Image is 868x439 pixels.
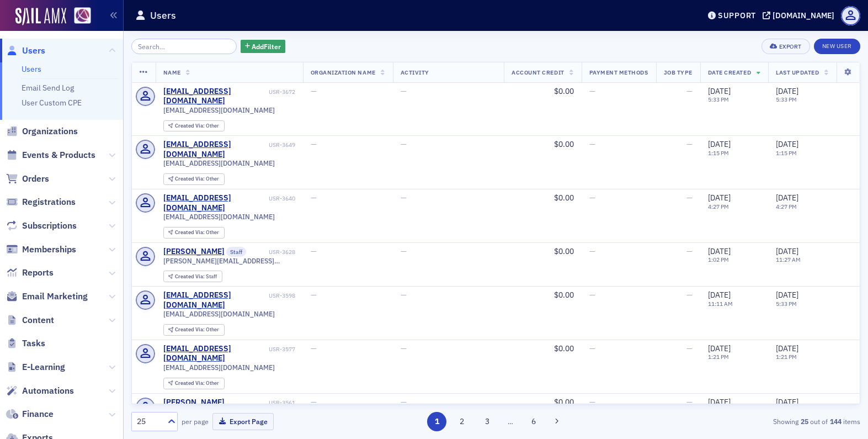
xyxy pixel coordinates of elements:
span: Created Via : [175,326,206,333]
div: [PERSON_NAME] [163,247,225,257]
span: — [686,193,693,203]
div: Created Via: Other [163,378,225,389]
button: Export Page [212,413,274,430]
time: 11:11 AM [708,300,733,308]
span: — [589,193,595,203]
span: [DATE] [776,193,798,203]
time: 1:21 PM [708,353,729,361]
a: [EMAIL_ADDRESS][DOMAIN_NAME] [163,193,267,213]
span: Orders [22,173,49,185]
span: [DATE] [708,290,731,300]
span: [DATE] [708,86,731,96]
strong: 144 [828,416,843,426]
span: Last Updated [776,68,819,76]
div: [DOMAIN_NAME] [773,10,834,20]
span: Created Via : [175,175,206,182]
time: 5:33 PM [708,96,729,103]
time: 11:27 AM [776,256,801,263]
span: [DATE] [776,246,798,256]
span: [DATE] [708,397,731,407]
time: 5:33 PM [776,300,797,308]
span: Users [22,45,45,57]
div: Other [175,380,219,387]
a: View Homepage [66,7,91,26]
a: Events & Products [6,149,95,161]
a: Finance [6,408,54,420]
span: $0.00 [554,193,574,203]
span: — [401,397,407,407]
a: Registrations [6,196,76,208]
span: — [401,246,407,256]
div: [EMAIL_ADDRESS][DOMAIN_NAME] [163,140,267,159]
span: — [401,139,407,149]
span: Organizations [22,125,78,137]
span: [DATE] [776,397,798,407]
span: — [686,397,693,407]
div: Created Via: Other [163,173,225,185]
span: — [686,343,693,353]
span: — [686,246,693,256]
span: — [401,86,407,96]
span: Activity [401,68,429,76]
span: Events & Products [22,149,95,161]
time: 1:15 PM [776,149,797,157]
div: USR-3577 [269,346,295,353]
a: Tasks [6,337,45,350]
span: [EMAIL_ADDRESS][DOMAIN_NAME] [163,213,275,221]
a: [PERSON_NAME][EMAIL_ADDRESS][DOMAIN_NAME] [163,398,267,427]
span: Tasks [22,337,45,350]
span: — [401,343,407,353]
div: Created Via: Other [163,227,225,239]
div: Staff [175,274,217,280]
span: — [311,290,317,300]
span: — [686,86,693,96]
div: Other [175,230,219,236]
div: USR-3598 [269,292,295,299]
time: 4:27 PM [708,203,729,210]
div: [EMAIL_ADDRESS][DOMAIN_NAME] [163,87,267,106]
a: Users [6,45,45,57]
img: SailAMX [15,8,66,25]
a: New User [814,39,860,54]
span: Name [163,68,181,76]
span: $0.00 [554,86,574,96]
div: USR-3561 [269,399,295,406]
span: Created Via : [175,122,206,129]
span: … [503,416,518,426]
div: Other [175,327,219,333]
a: User Custom CPE [22,98,82,108]
button: 6 [524,412,543,431]
span: — [589,343,595,353]
a: [EMAIL_ADDRESS][DOMAIN_NAME] [163,344,267,363]
span: Finance [22,408,54,420]
span: Organization Name [311,68,376,76]
a: Subscriptions [6,220,77,232]
a: E-Learning [6,361,65,373]
button: 3 [477,412,497,431]
span: Registrations [22,196,76,208]
button: 1 [427,412,446,431]
span: — [589,246,595,256]
span: [EMAIL_ADDRESS][DOMAIN_NAME] [163,106,275,114]
div: [EMAIL_ADDRESS][DOMAIN_NAME] [163,290,267,310]
button: [DOMAIN_NAME] [763,12,838,19]
span: [EMAIL_ADDRESS][DOMAIN_NAME] [163,159,275,167]
span: Profile [841,6,860,25]
span: [DATE] [708,246,731,256]
span: Created Via : [175,273,206,280]
time: 5:33 PM [776,96,797,103]
a: Orders [6,173,49,185]
span: [DATE] [708,139,731,149]
span: [DATE] [776,343,798,353]
span: — [589,86,595,96]
span: [DATE] [776,139,798,149]
time: 1:21 PM [776,353,797,361]
span: Reports [22,267,54,279]
span: Subscriptions [22,220,77,232]
span: — [686,139,693,149]
span: $0.00 [554,246,574,256]
div: USR-3640 [269,195,295,202]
